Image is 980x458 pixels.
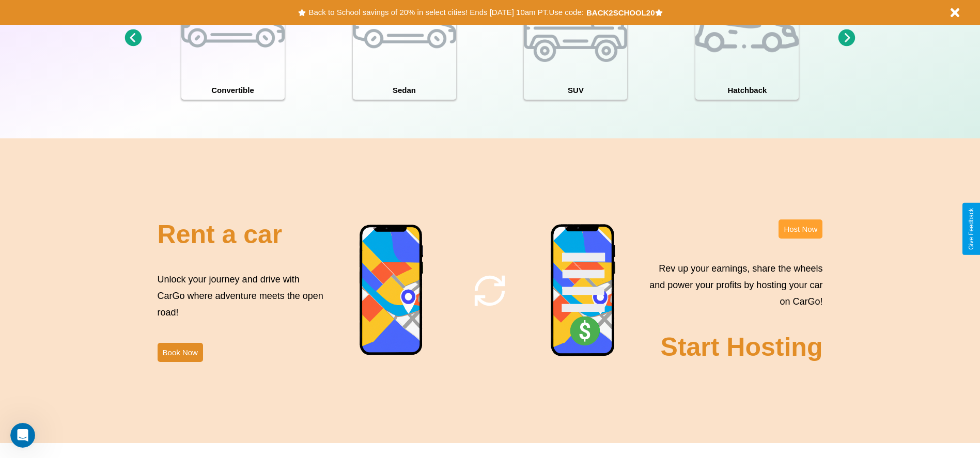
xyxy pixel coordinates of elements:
h2: Start Hosting [661,332,823,362]
img: phone [550,224,616,358]
b: BACK2SCHOOL20 [586,8,655,17]
h4: Hatchback [695,81,799,100]
h4: SUV [524,81,627,100]
button: Book Now [158,343,203,362]
h2: Rent a car [158,219,283,249]
iframe: Intercom live chat [10,423,35,448]
p: Rev up your earnings, share the wheels and power your profits by hosting your car on CarGo! [643,260,822,310]
button: Back to School savings of 20% in select cities! Ends [DATE] 10am PT.Use code: [306,5,586,20]
h4: Sedan [353,81,456,100]
img: phone [359,224,424,357]
h4: Convertible [181,81,285,100]
button: Host Now [779,219,822,239]
div: Give Feedback [968,208,975,250]
p: Unlock your journey and drive with CarGo where adventure meets the open road! [158,271,327,321]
